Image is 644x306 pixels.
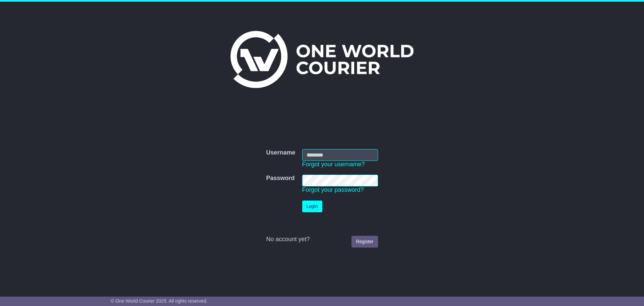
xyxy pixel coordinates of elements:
img: One World [230,31,414,88]
label: Password [266,175,294,182]
div: No account yet? [266,236,378,243]
button: Login [302,201,322,212]
label: Username [266,149,295,157]
span: © One World Courier 2025. All rights reserved. [111,298,208,304]
a: Forgot your username? [302,161,365,168]
a: Register [352,236,378,248]
a: Forgot your password? [302,186,364,193]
